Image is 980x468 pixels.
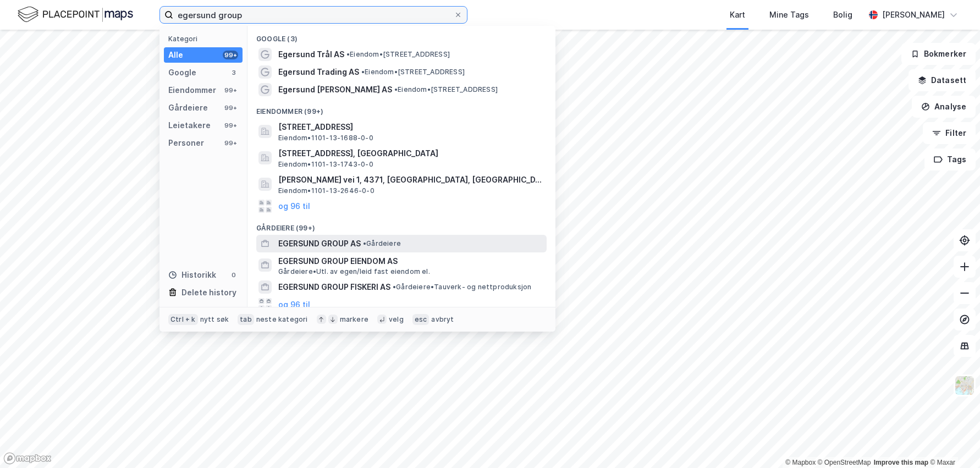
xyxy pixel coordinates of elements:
div: 0 [229,271,238,279]
span: [STREET_ADDRESS] [278,120,542,134]
div: Leietakere [168,119,211,132]
span: Egersund Trål AS [278,48,344,61]
span: Eiendom • 1101-13-2646-0-0 [278,186,375,195]
img: Z [954,375,975,396]
span: Egersund Trading AS [278,65,359,79]
div: esc [412,314,430,325]
div: avbryt [431,315,454,324]
div: 99+ [223,103,238,112]
span: Eiendom • 1101-13-1688-0-0 [278,134,373,142]
a: Mapbox [785,459,816,466]
div: neste kategori [256,315,308,324]
span: Eiendom • [STREET_ADDRESS] [394,85,498,94]
div: Bolig [833,8,852,21]
a: OpenStreetMap [818,459,871,466]
a: Mapbox homepage [3,452,52,465]
div: nytt søk [200,315,229,324]
button: Analyse [912,96,976,118]
span: Eiendom • [STREET_ADDRESS] [361,68,465,76]
span: EGERSUND GROUP AS [278,237,361,250]
div: 99+ [223,121,238,130]
button: Bokmerker [901,43,976,65]
img: logo.f888ab2527a4732fd821a326f86c7f29.svg [18,5,133,24]
span: Gårdeiere • Utl. av egen/leid fast eiendom el. [278,267,430,276]
span: Eiendom • 1101-13-1743-0-0 [278,160,373,169]
button: Filter [923,122,976,144]
div: velg [389,315,404,324]
span: Eiendom • [STREET_ADDRESS] [346,50,450,59]
button: Tags [924,148,976,170]
span: • [346,50,350,58]
div: Ctrl + k [168,314,198,325]
div: Gårdeiere (99+) [247,215,555,235]
div: Gårdeiere [168,101,208,114]
div: Personer [168,136,204,150]
div: markere [340,315,368,324]
span: Gårdeiere [363,239,401,248]
span: • [363,239,366,247]
span: [PERSON_NAME] vei 1, 4371, [GEOGRAPHIC_DATA], [GEOGRAPHIC_DATA] [278,173,542,186]
span: EGERSUND GROUP EIENDOM AS [278,255,542,268]
div: Delete history [181,286,236,299]
input: Søk på adresse, matrikkel, gårdeiere, leietakere eller personer [173,7,454,23]
div: Kategori [168,35,243,43]
div: Alle [168,48,183,62]
iframe: Chat Widget [925,415,980,468]
button: og 96 til [278,200,310,213]
div: 99+ [223,86,238,95]
span: • [394,85,398,93]
div: tab [238,314,254,325]
div: Google (3) [247,26,555,46]
span: Gårdeiere • Tauverk- og nettproduksjon [393,283,531,291]
span: [STREET_ADDRESS], [GEOGRAPHIC_DATA] [278,147,542,160]
div: 99+ [223,139,238,147]
button: og 96 til [278,298,310,311]
span: EGERSUND GROUP FISKERI AS [278,280,390,294]
button: Datasett [909,69,976,91]
div: Kart [730,8,745,21]
div: Eiendommer [168,84,216,97]
div: Kontrollprogram for chat [925,415,980,468]
div: 3 [229,68,238,77]
div: [PERSON_NAME] [882,8,945,21]
div: Google [168,66,196,79]
div: Mine Tags [769,8,809,21]
a: Improve this map [874,459,928,466]
div: Eiendommer (99+) [247,98,555,118]
span: • [393,283,396,291]
span: • [361,68,365,76]
div: Historikk [168,268,216,282]
span: Egersund [PERSON_NAME] AS [278,83,392,96]
div: 99+ [223,51,238,59]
